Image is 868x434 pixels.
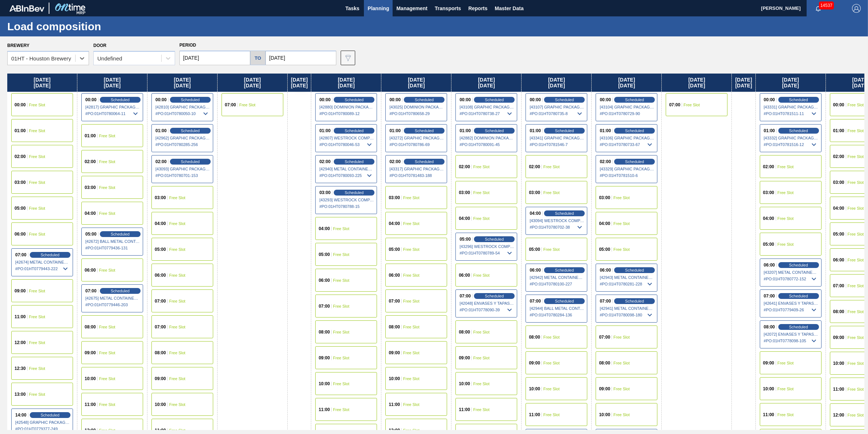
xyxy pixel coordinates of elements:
span: 00:00 [155,98,167,102]
span: # PO : 01HT0780788-15 [319,202,374,211]
span: # PO : 01HT0780098-180 [600,311,654,319]
span: # PO : 01HT0780091-45 [459,140,514,149]
span: Free Slot [333,226,349,231]
span: 00:00 [389,98,401,102]
span: 03:00 [529,190,540,195]
span: 06:00 [155,273,166,277]
span: 06:00 [600,268,611,272]
span: Transports [435,4,461,13]
span: 05:00 [85,232,97,236]
span: 00:00 [319,98,330,102]
span: 02:00 [155,159,167,164]
span: Reports [468,4,487,13]
span: 00:00 [600,98,611,102]
span: Free Slot [613,221,630,226]
span: Scheduled [555,98,574,102]
span: Scheduled [41,253,60,257]
span: 09:00 [529,361,540,365]
span: 00:00 [764,98,775,102]
span: Free Slot [333,278,349,283]
span: 07:00 [530,299,541,303]
span: Free Slot [473,330,490,334]
span: Free Slot [99,211,115,216]
span: [43296] WESTROCK COMPANY - FOLDING CAR - 0008219776 [459,244,514,249]
span: Free Slot [29,340,45,345]
span: Period [179,43,196,48]
span: Free Slot [99,134,115,138]
span: Master Data [495,4,523,13]
span: Scheduled [789,325,808,329]
span: Free Slot [848,103,864,107]
span: 03:00 [15,180,26,185]
h1: Load composition [7,22,136,31]
span: Free Slot [403,351,419,355]
span: Scheduled [625,268,644,272]
span: [42674] METAL CONTAINER CORPORATION - 0008219743 [15,260,70,264]
span: Free Slot [29,103,45,107]
span: Scheduled [181,129,200,133]
span: Free Slot [99,185,115,190]
span: Free Slot [29,129,45,133]
span: Free Slot [684,103,700,107]
span: 02:00 [389,159,401,164]
div: [DATE] [DATE] [77,74,147,92]
span: [43329] GRAPHIC PACKAGING INTERNATIONA - 0008221069 [600,167,654,171]
span: [43025] DOMINION PACKAGING, INC. - 0008325026 [389,105,444,109]
span: Free Slot [778,190,794,195]
span: Free Slot [333,252,349,257]
div: 01HT - Houston Brewery [11,55,71,62]
span: Free Slot [99,351,115,355]
div: [DATE] [DATE] [381,74,451,92]
div: [DATE] [DATE] [732,74,755,92]
span: 07:00 [764,294,775,298]
span: Scheduled [181,98,200,102]
img: icon-filter-gray [344,54,352,62]
span: 08:00 [459,330,470,334]
span: 00:00 [459,98,471,102]
label: Brewery [7,43,29,48]
span: [42940] METAL CONTAINER CORPORATION - 0008219743 [319,167,374,171]
span: 05:00 [319,252,330,257]
span: 01:00 [600,129,611,133]
span: [42942] METAL CONTAINER CORPORATION - 0008219743 [530,275,584,280]
span: Free Slot [848,180,864,185]
span: # PO : 01HT0780733-67 [600,140,654,149]
span: 03:00 [319,190,330,195]
span: [43331] GRAPHIC PACKAGING INTERNATIONA - 0008221069 [764,105,818,109]
span: 07:00 [599,335,610,339]
span: Free Slot [29,315,45,319]
span: 07:00 [85,289,97,293]
span: 04:00 [459,216,470,221]
span: Free Slot [29,154,45,159]
span: Free Slot [333,330,349,334]
span: Free Slot [848,129,864,133]
span: # PO : 01HT0780089-12 [319,109,374,118]
span: Free Slot [29,289,45,293]
span: 00:00 [85,98,97,102]
span: 08:00 [319,330,330,334]
span: 03:00 [833,180,844,185]
span: 08:00 [85,325,96,329]
span: Scheduled [415,98,434,102]
span: 02:00 [15,154,26,159]
span: 00:00 [15,103,26,107]
span: 04:00 [833,206,844,210]
span: 02:00 [459,165,470,169]
span: 01:00 [389,129,401,133]
span: Free Slot [543,335,560,339]
span: Free Slot [473,356,490,360]
span: 07:00 [669,103,680,107]
span: Free Slot [403,221,419,226]
span: Free Slot [403,325,419,329]
span: Scheduled [415,129,434,133]
span: 07:00 [459,294,471,298]
span: Free Slot [848,258,864,262]
span: 09:00 [833,335,844,340]
span: 03:00 [763,190,774,195]
span: # PO : 01HT0780701-153 [155,171,210,180]
button: icon-filter-gray [341,51,355,65]
span: [43107] GRAPHIC PACKAGING INTERNATIONA - 0008221069 [530,105,584,109]
span: Free Slot [169,351,186,355]
span: 07:00 [319,304,330,308]
span: # PO : 01HT0781483-188 [389,171,444,180]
